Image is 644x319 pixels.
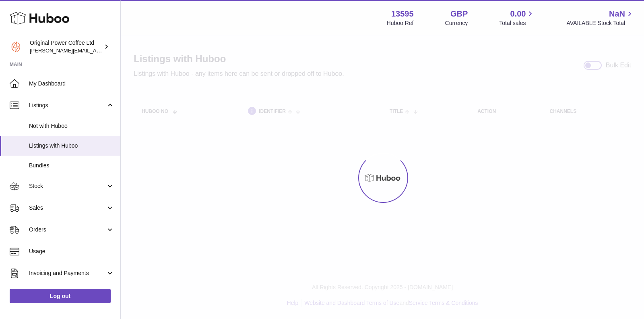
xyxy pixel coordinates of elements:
[10,41,22,53] img: aline@drinkpowercoffee.com
[445,19,468,27] div: Currency
[29,80,114,88] span: My Dashboard
[510,8,526,19] span: 0.00
[30,39,102,54] div: Original Power Coffee Ltd
[29,204,106,212] span: Sales
[499,19,535,27] span: Total sales
[29,142,114,150] span: Listings with Huboo
[566,19,634,27] span: AVAILABLE Stock Total
[29,102,106,109] span: Listings
[29,269,106,277] span: Invoicing and Payments
[566,8,634,27] a: NaN AVAILABLE Stock Total
[30,47,161,54] span: [PERSON_NAME][EMAIL_ADDRESS][DOMAIN_NAME]
[29,248,114,255] span: Usage
[29,162,114,169] span: Bundles
[29,182,106,190] span: Stock
[499,8,535,27] a: 0.00 Total sales
[450,8,468,19] strong: GBP
[29,122,114,130] span: Not with Huboo
[29,226,106,234] span: Orders
[10,289,111,303] a: Log out
[387,19,414,27] div: Huboo Ref
[391,8,414,19] strong: 13595
[609,8,625,19] span: NaN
